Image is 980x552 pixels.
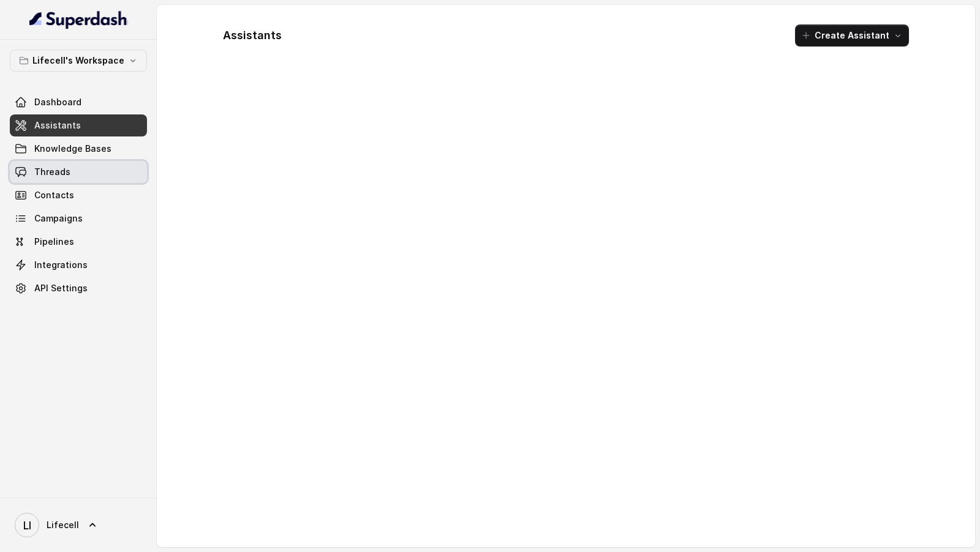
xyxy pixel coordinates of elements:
[223,26,282,45] h1: Assistants
[29,10,128,29] img: light.svg
[32,53,124,68] p: Lifecell's Workspace
[795,24,909,47] button: Create Assistant
[10,231,147,253] a: Pipelines
[34,96,81,108] span: Dashboard
[10,138,147,160] a: Knowledge Bases
[34,189,74,201] span: Contacts
[10,50,147,72] button: Lifecell's Workspace
[34,119,81,132] span: Assistants
[34,143,111,155] span: Knowledge Bases
[10,254,147,276] a: Integrations
[10,161,147,183] a: Threads
[10,114,147,136] a: Assistants
[34,166,70,178] span: Threads
[23,519,31,532] text: LI
[10,184,147,206] a: Contacts
[34,282,88,294] span: API Settings
[34,259,88,271] span: Integrations
[34,212,83,225] span: Campaigns
[10,91,147,113] a: Dashboard
[47,519,79,531] span: Lifecell
[10,277,147,299] a: API Settings
[34,236,74,248] span: Pipelines
[10,508,147,542] a: Lifecell
[10,207,147,229] a: Campaigns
